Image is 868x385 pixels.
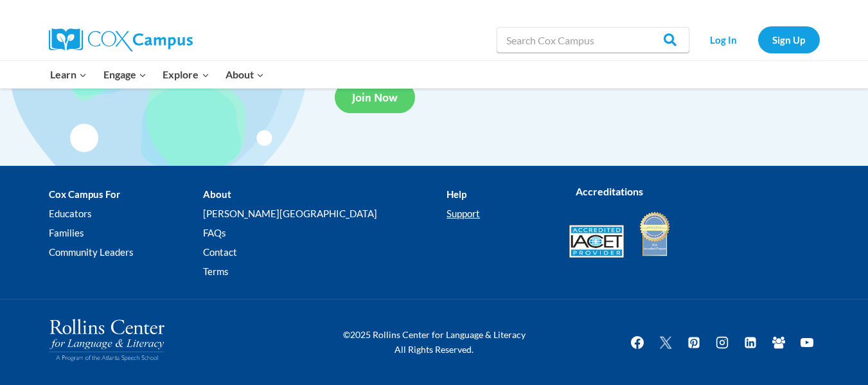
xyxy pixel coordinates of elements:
img: Twitter X icon white [658,335,673,350]
a: Terms [203,262,447,282]
input: Search Cox Campus [497,27,689,53]
a: Facebook Group [766,330,792,355]
a: Community Leaders [49,243,203,262]
a: [PERSON_NAME][GEOGRAPHIC_DATA] [203,204,447,224]
button: Child menu of Explore [155,61,218,88]
span: Join Now [352,91,398,104]
p: ©2025 Rollins Center for Language & Literacy All Rights Reserved. [312,328,556,357]
strong: Accreditations [576,185,643,197]
a: Support [447,204,549,224]
button: Child menu of Learn [42,61,96,88]
a: Linkedin [738,330,763,355]
a: Instagram [709,330,735,355]
a: YouTube [794,330,820,355]
a: Families [49,224,203,243]
nav: Primary Navigation [42,61,272,88]
img: Accredited IACET® Provider [569,225,624,258]
a: Facebook [624,330,650,355]
nav: Secondary Navigation [696,26,820,53]
a: Join Now [335,82,415,113]
button: Child menu of Engage [95,61,155,88]
img: Rollins Center for Language & Literacy - A Program of the Atlanta Speech School [49,319,164,361]
a: Twitter [653,330,678,355]
img: IDA Accredited [639,210,671,258]
a: Sign Up [758,26,820,53]
a: FAQs [203,224,447,243]
a: Pinterest [681,330,707,355]
a: Log In [696,26,752,53]
a: Educators [49,204,203,224]
img: Cox Campus [49,28,193,51]
a: Contact [203,243,447,262]
button: Child menu of About [217,61,272,88]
